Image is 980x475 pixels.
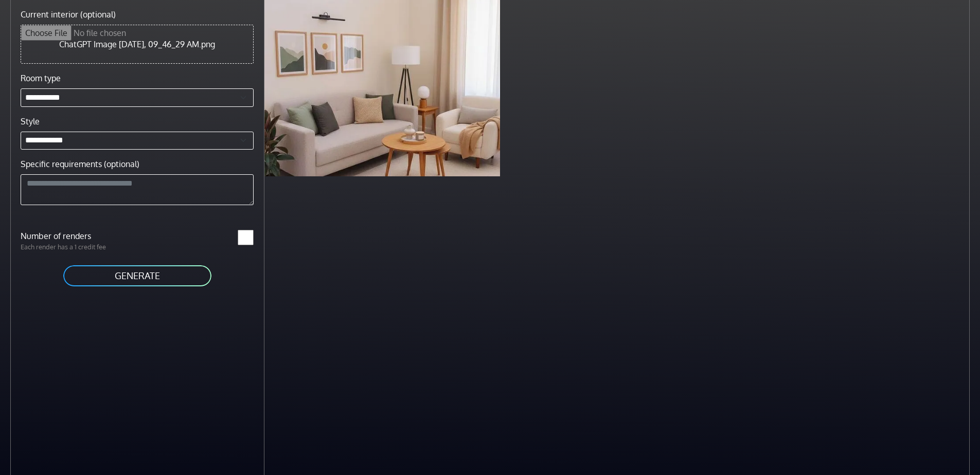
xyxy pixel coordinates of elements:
[21,72,61,84] label: Room type
[21,158,139,170] label: Specific requirements (optional)
[62,264,212,287] button: GENERATE
[14,242,137,252] p: Each render has a 1 credit fee
[21,115,40,127] label: Style
[21,8,116,21] label: Current interior (optional)
[14,230,137,242] label: Number of renders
